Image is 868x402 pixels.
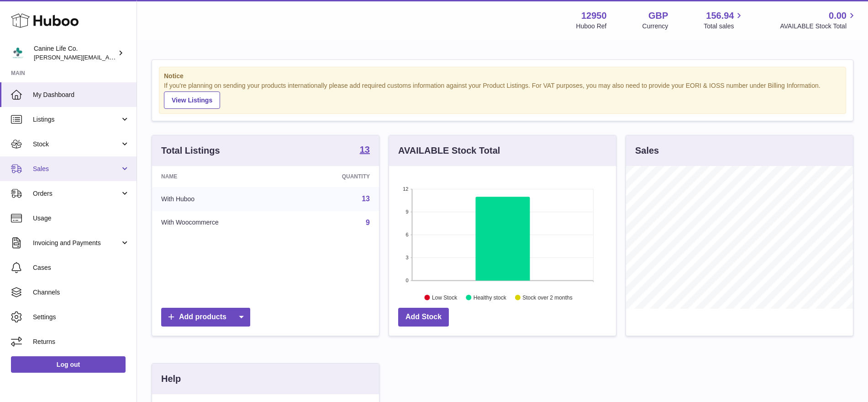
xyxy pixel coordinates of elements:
[164,72,841,80] strong: Notice
[398,145,500,157] h3: AVAILABLE Stock Total
[161,145,220,157] h3: Total Listings
[33,165,120,173] span: Sales
[405,255,408,260] text: 3
[405,209,408,214] text: 9
[11,46,25,60] img: kevin@clsgltd.co.uk
[360,145,370,156] a: 13
[648,10,668,22] strong: GBP
[398,308,449,327] a: Add Stock
[161,308,250,327] a: Add products
[33,338,130,346] span: Returns
[704,22,744,31] span: Total sales
[403,186,408,192] text: 12
[161,373,181,385] h3: Help
[164,81,841,109] div: If you're planning on sending your products internationally please add required customs informati...
[33,140,120,149] span: Stock
[152,211,293,235] td: With Woocommerce
[11,356,126,373] a: Log out
[432,294,458,300] text: Low Stock
[522,294,572,300] text: Stock over 2 months
[164,91,220,109] a: View Listings
[34,54,183,61] span: [PERSON_NAME][EMAIL_ADDRESS][DOMAIN_NAME]
[33,115,120,124] span: Listings
[33,313,130,322] span: Settings
[33,91,130,99] span: My Dashboard
[576,22,607,31] div: Huboo Ref
[152,166,293,187] th: Name
[780,10,857,31] a: 0.00 AVAILABLE Stock Total
[473,294,507,300] text: Healthy stock
[706,10,734,22] span: 156.94
[635,145,659,157] h3: Sales
[780,22,857,31] span: AVAILABLE Stock Total
[581,10,607,22] strong: 12950
[829,10,847,22] span: 0.00
[33,214,130,223] span: Usage
[405,278,408,283] text: 0
[33,263,130,272] span: Cases
[33,288,130,297] span: Channels
[34,44,116,62] div: Canine Life Co.
[152,187,293,211] td: With Huboo
[33,239,120,247] span: Invoicing and Payments
[405,232,408,237] text: 6
[704,10,744,31] a: 156.94 Total sales
[366,219,370,226] a: 9
[293,166,379,187] th: Quantity
[642,22,668,31] div: Currency
[33,189,120,198] span: Orders
[360,145,370,154] strong: 13
[362,195,370,203] a: 13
